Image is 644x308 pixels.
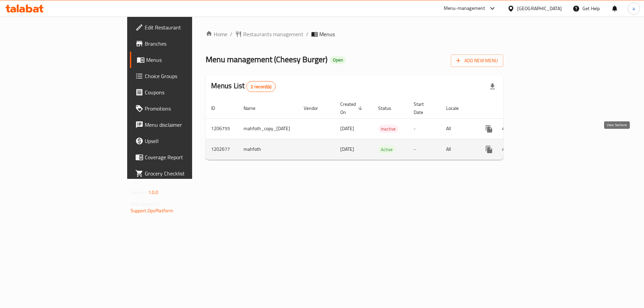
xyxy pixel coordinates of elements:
span: Locale [446,104,467,112]
a: Upsell [130,133,235,149]
span: [DATE] [340,124,354,133]
span: Version: [131,188,147,197]
span: Menus [146,56,229,64]
span: Menu disclaimer [145,121,229,129]
a: Coupons [130,84,235,100]
div: Open [330,56,346,64]
span: Grocery Checklist [145,169,229,177]
a: Choice Groups [130,68,235,84]
button: Add New Menu [451,54,503,67]
div: [GEOGRAPHIC_DATA] [517,5,562,12]
table: enhanced table [206,98,551,160]
span: Status [378,104,400,112]
span: Created On [340,100,365,116]
div: Export file [484,78,501,95]
button: Change Status [497,121,513,137]
a: Coverage Report [130,149,235,165]
a: Edit Restaurant [130,19,235,35]
span: Open [330,57,346,63]
span: a [632,5,635,12]
span: Restaurants management [243,30,303,38]
a: Menus [130,52,235,68]
button: more [481,141,497,158]
div: Total records count [246,81,276,92]
button: Change Status [497,141,513,158]
td: - [408,139,441,160]
td: All [441,118,476,139]
a: Support.OpsPlatform [131,206,174,215]
th: Actions [476,98,551,119]
a: Menu disclaimer [130,117,235,133]
span: Start Date [414,100,433,116]
span: Menus [319,30,335,38]
a: Restaurants management [235,30,303,38]
li: / [306,30,308,38]
span: Menu management ( Cheesy Burger ) [206,52,327,67]
td: mahfoth_copy_[DATE] [238,118,298,139]
a: Promotions [130,100,235,117]
span: Add New Menu [456,56,498,65]
span: Coupons [145,88,229,96]
a: Branches [130,35,235,52]
td: - [408,118,441,139]
span: Upsell [145,137,229,145]
span: Get support on: [131,199,162,208]
span: Choice Groups [145,72,229,80]
button: more [481,121,497,137]
nav: breadcrumb [206,30,504,38]
a: Grocery Checklist [130,165,235,182]
h2: Menus List [211,81,276,92]
span: Edit Restaurant [145,23,229,31]
td: mahfoth [238,139,298,160]
span: Branches [145,40,229,48]
span: 2 record(s) [247,84,275,90]
span: ID [211,104,224,112]
div: Menu-management [444,4,485,13]
span: Coverage Report [145,153,229,161]
span: Active [378,146,395,153]
span: 1.0.0 [148,188,159,197]
span: [DATE] [340,145,354,153]
span: Name [244,104,264,112]
span: Vendor [304,104,327,112]
span: Promotions [145,104,229,113]
td: All [441,139,476,160]
span: Inactive [378,125,398,133]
